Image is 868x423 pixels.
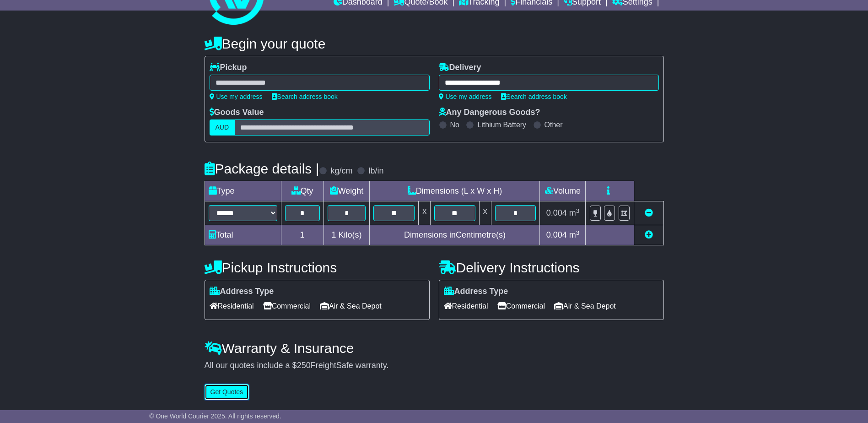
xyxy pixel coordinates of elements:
span: Commercial [497,299,545,313]
span: 1 [331,230,336,239]
span: m [569,208,580,217]
a: Search address book [272,93,338,100]
a: Search address book [501,93,567,100]
div: All our quotes include a $ FreightSafe warranty. [205,361,664,371]
label: Pickup [210,63,247,73]
a: Remove this item [645,208,653,217]
span: Residential [210,299,254,313]
span: Air & Sea Depot [554,299,616,313]
label: Address Type [444,287,508,297]
h4: Begin your quote [205,36,664,51]
button: Get Quotes [205,384,249,400]
td: Volume [540,181,586,201]
a: Use my address [439,93,492,100]
td: x [419,201,431,225]
a: Add new item [645,230,653,239]
span: 250 [297,361,311,370]
label: Lithium Battery [477,120,526,129]
a: Use my address [210,93,263,100]
td: Kilo(s) [323,225,370,245]
td: Weight [323,181,370,201]
span: 0.004 [546,208,567,217]
span: Residential [444,299,488,313]
span: m [569,230,580,239]
td: 1 [281,225,323,245]
label: Goods Value [210,108,264,118]
sup: 3 [576,207,580,214]
span: © One World Courier 2025. All rights reserved. [149,412,281,420]
span: Air & Sea Depot [320,299,382,313]
label: lb/in [368,166,383,176]
span: 0.004 [546,230,567,239]
sup: 3 [576,229,580,236]
h4: Package details | [205,161,319,176]
label: No [450,120,459,129]
td: Dimensions (L x W x H) [370,181,540,201]
td: x [479,201,491,225]
h4: Pickup Instructions [205,260,430,275]
label: Delivery [439,63,481,73]
td: Qty [281,181,323,201]
span: Commercial [263,299,311,313]
td: Dimensions in Centimetre(s) [370,225,540,245]
td: Total [205,225,281,245]
label: AUD [210,119,235,136]
h4: Warranty & Insurance [205,341,664,356]
label: kg/cm [330,166,352,176]
label: Address Type [210,287,274,297]
td: Type [205,181,281,201]
label: Any Dangerous Goods? [439,108,540,118]
h4: Delivery Instructions [439,260,664,275]
label: Other [545,120,563,129]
